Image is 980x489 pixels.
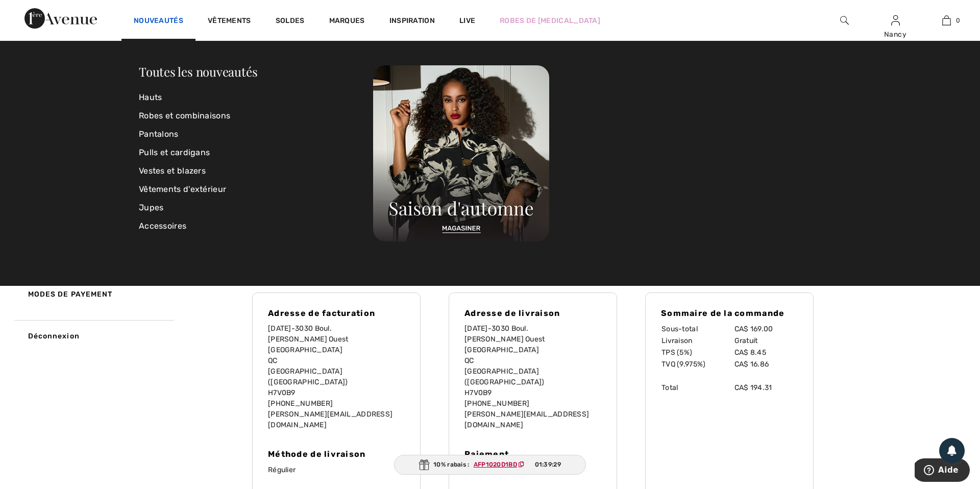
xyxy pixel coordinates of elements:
[139,162,373,180] a: Vestes et blazers
[661,335,734,347] td: Livraison
[956,16,960,25] span: 0
[208,16,251,27] a: Vêtements
[840,14,849,27] img: recherche
[389,16,435,27] span: Inspiration
[268,464,405,475] p: Régulier
[276,16,305,27] a: Soldes
[474,461,517,468] ins: AFP1020D1BD
[891,15,900,25] a: Se connecter
[268,449,405,459] h4: Méthode de livraison
[139,180,373,199] a: Vêtements d'extérieur
[373,65,549,241] img: 250825112755_e80b8af1c0156.jpg
[464,308,601,318] h4: Adresse de livraison
[661,323,734,335] td: Sous-total
[915,458,970,484] iframe: Ouvre un widget dans lequel vous pouvez trouver plus d’informations
[329,16,365,27] a: Marques
[921,14,971,27] a: 0
[139,107,373,125] a: Robes et combinaisons
[13,279,174,310] a: Modes de payement
[139,88,373,107] a: Hauts
[942,14,951,27] img: Mon panier
[500,15,600,26] a: Robes de [MEDICAL_DATA]
[419,459,429,470] img: Gift.svg
[13,320,174,352] a: Déconnexion
[134,16,183,27] a: Nouveautés
[535,460,561,469] span: 01:39:29
[464,323,601,430] p: [DATE]-3030 Boul. [PERSON_NAME] Ouest [GEOGRAPHIC_DATA] QC [GEOGRAPHIC_DATA] ([GEOGRAPHIC_DATA]) ...
[268,323,405,430] p: [DATE]-3030 Boul. [PERSON_NAME] Ouest [GEOGRAPHIC_DATA] QC [GEOGRAPHIC_DATA] ([GEOGRAPHIC_DATA]) ...
[734,358,798,370] td: CA$ 16.86
[734,335,798,347] td: Gratuit
[139,125,373,143] a: Pantalons
[734,323,798,335] td: CA$ 169.00
[464,449,601,459] h4: Paiement
[661,358,734,370] td: TVQ (9.975%)
[734,382,798,394] td: CA$ 194.31
[139,199,373,217] a: Jupes
[394,455,586,475] div: 10% rabais :
[661,382,734,394] td: Total
[661,347,734,358] td: TPS (5%)
[891,14,900,27] img: Mes infos
[268,308,405,318] h4: Adresse de facturation
[459,15,475,26] a: Live
[24,8,97,29] img: 1ère Avenue
[661,308,798,318] h4: Sommaire de la commande
[139,63,257,80] a: Toutes les nouveautés
[870,29,920,40] div: Nancy
[734,347,798,358] td: CA$ 8.45
[139,143,373,162] a: Pulls et cardigans
[139,217,373,235] a: Accessoires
